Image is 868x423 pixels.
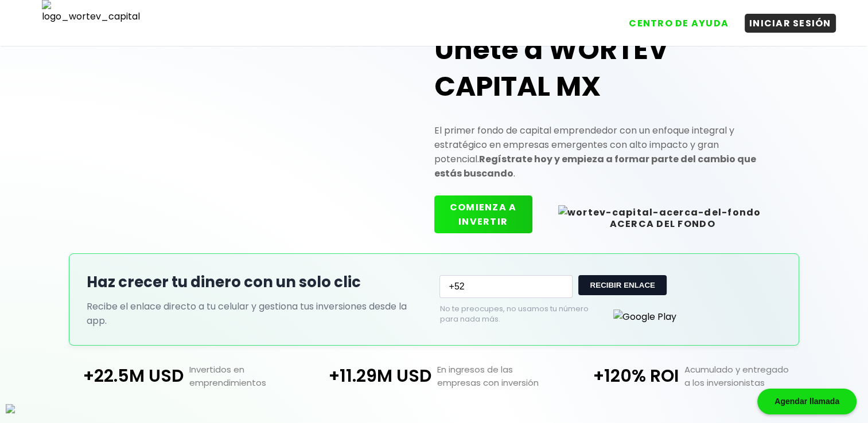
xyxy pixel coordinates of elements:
p: +11.29M USD [310,363,431,389]
p: Recibe el enlace directo a tu celular y gestiona tus inversiones desde la app. [87,299,428,328]
p: Acumulado y entregado a los inversionistas [679,363,805,389]
a: INICIAR SESIÓN [733,5,836,33]
strong: Regístrate hoy y empieza a formar parte del cambio que estás buscando [434,152,756,180]
button: INICIAR SESIÓN [745,14,836,33]
p: Invertidos en emprendimientos [184,363,310,389]
img: logos_whatsapp-icon.svg [6,404,15,413]
button: RECIBIR ENLACE [578,275,666,295]
a: CENTRO DE AYUDA [613,5,733,33]
img: wortev-capital-acerca-del-fondo [558,205,761,220]
div: Agendar llamada [757,389,857,414]
p: En ingresos de las empresas con inversión [431,363,558,389]
button: CENTRO DE AYUDA [624,14,733,33]
p: No te preocupes, no usamos tu número para nada más. [439,304,608,324]
p: +22.5M USD [63,363,184,389]
p: El primer fondo de capital emprendedor con un enfoque integral y estratégico en empresas emergent... [434,123,781,181]
a: COMIENZA A INVERTIR [434,217,544,230]
img: Google Play [613,310,676,324]
button: ACERCA DEL FONDO [544,198,781,236]
h1: Únete a WORTEV CAPITAL MX [434,32,781,105]
p: +120% ROI [558,363,679,389]
h2: Haz crecer tu dinero con un solo clic [87,271,428,293]
button: COMIENZA A INVERTIR [434,195,532,233]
